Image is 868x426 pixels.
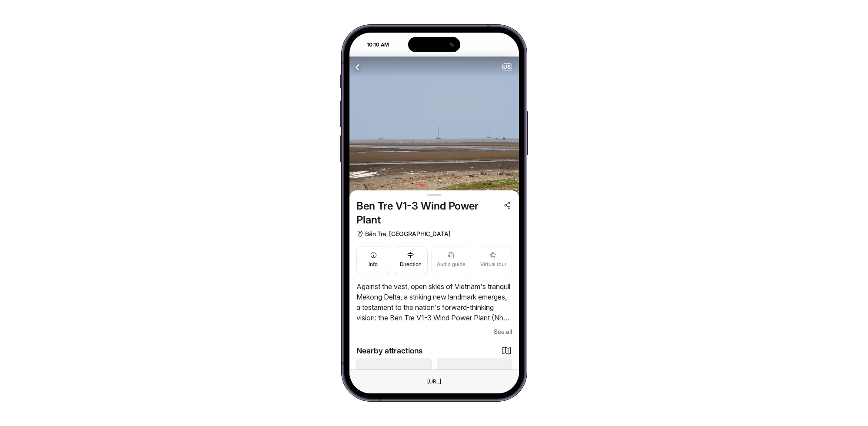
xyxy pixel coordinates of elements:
[394,246,428,274] button: Direction
[356,281,512,323] p: Against the vast, open skies of Vietnam's tranquil Mekong Delta, a striking new landmark emerges,...
[350,41,394,49] div: 10:10 AM
[440,184,443,186] button: 4
[356,199,500,227] span: Ben Tre V1-3 Wind Power Plant
[503,64,512,70] span: US
[480,260,506,269] span: Virtual tour
[419,184,425,186] button: 1
[365,229,451,239] span: Bến Tre, [GEOGRAPHIC_DATA]
[502,63,512,70] button: US
[369,260,378,269] span: Info
[400,260,422,269] span: Direction
[431,246,471,274] button: Audio guide
[494,326,512,337] span: See all
[356,345,422,357] span: Nearby attractions
[356,246,390,274] button: Info
[420,376,448,387] div: This is a fake element. To change the URL just use the Browser text field on the top.
[428,184,431,186] button: 2
[434,184,437,186] button: 3
[475,246,512,274] button: Virtual tour
[446,184,449,186] button: 5
[437,260,466,269] span: Audio guide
